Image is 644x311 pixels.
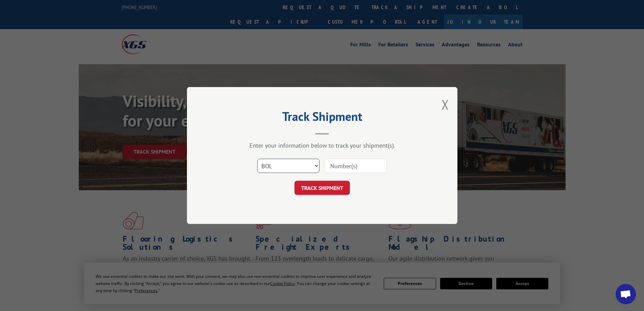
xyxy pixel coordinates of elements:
button: TRACK SHIPMENT [294,181,350,195]
div: Open chat [616,284,636,304]
div: Enter your information below to track your shipment(s). [221,141,424,149]
input: Number(s) [325,159,387,173]
h2: Track Shipment [221,112,424,125]
button: Close modal [442,95,449,113]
